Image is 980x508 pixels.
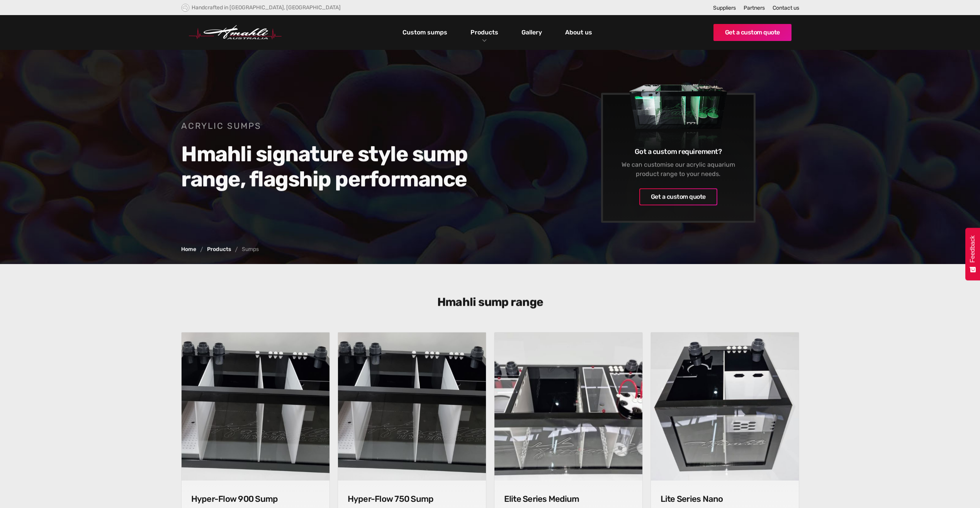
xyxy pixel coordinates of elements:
[651,332,799,481] img: Lite Series Nano
[465,15,504,50] div: Products
[520,26,544,39] a: Gallery
[242,247,259,252] div: Sumps
[207,247,231,252] a: Products
[469,27,500,38] a: Products
[504,494,633,504] h4: Elite Series Medium
[181,120,479,132] h1: Acrylic Sumps
[181,141,479,192] h2: Hmahli signature style sump range, flagship performance
[192,4,341,11] div: Handcrafted in [GEOGRAPHIC_DATA], [GEOGRAPHIC_DATA]
[661,494,789,504] h4: Lite Series Nano
[338,332,486,481] img: Hyper-Flow 750 Sump
[969,235,976,263] span: Feedback
[773,5,799,11] a: Contact us
[614,160,742,179] div: We can customise our acrylic aquarium product range to your needs.
[614,56,742,170] img: Sumps
[181,247,196,252] a: Home
[494,332,642,481] img: Elite Series Medium
[713,24,791,41] a: Get a custom quote
[189,25,282,40] a: home
[639,188,717,205] a: Get a custom quote
[191,494,320,504] h4: Hyper-Flow 900 Sump
[651,192,705,201] div: Get a custom quote
[563,26,594,39] a: About us
[965,228,980,280] button: Feedback - Show survey
[401,26,449,39] a: Custom sumps
[713,5,736,11] a: Suppliers
[614,147,742,156] h6: Got a custom requirement?
[182,332,329,481] img: Hyper-Flow 900 Sump
[744,5,765,11] a: Partners
[348,494,476,504] h4: Hyper-Flow 750 Sump
[341,295,639,309] h3: Hmahli sump range
[189,25,282,40] img: Hmahli Australia Logo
